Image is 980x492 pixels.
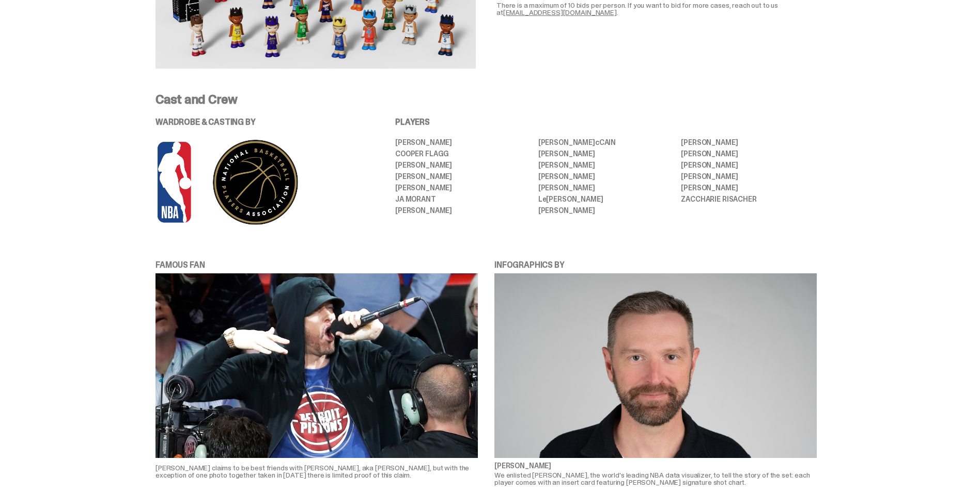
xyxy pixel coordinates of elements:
li: [PERSON_NAME] [681,139,817,146]
li: JA MORANT [395,195,531,203]
li: [PERSON_NAME] [538,184,674,191]
li: Cooper Flagg [395,150,531,157]
p: Cast and Crew [155,93,817,106]
img: NBA%20and%20PA%20logo%20for%20PDP-04.png [155,139,336,226]
li: [PERSON_NAME] [395,173,531,180]
li: [PERSON_NAME] [681,173,817,180]
li: L [PERSON_NAME] [538,195,674,203]
span: c [595,138,599,147]
li: [PERSON_NAME] [538,161,674,169]
p: We enlisted [PERSON_NAME], the world's leading NBA data visualizer, to tell the story of the set:... [494,471,817,486]
li: ZACCHARIE RISACHER [681,195,817,203]
p: [PERSON_NAME] claims to be best friends with [PERSON_NAME], aka [PERSON_NAME], but with the excep... [155,464,478,479]
li: [PERSON_NAME] [681,184,817,191]
li: [PERSON_NAME] [681,161,817,169]
span: e [542,194,547,204]
img: eminem%20nba.jpg [155,273,478,458]
li: [PERSON_NAME] [538,150,674,157]
li: [PERSON_NAME] [395,161,531,169]
p: PLAYERS [395,118,817,126]
p: [PERSON_NAME] [494,462,817,469]
li: [PERSON_NAME] [395,139,531,146]
p: WARDROBE & CASTING BY [155,118,366,126]
a: [EMAIL_ADDRESS][DOMAIN_NAME] [503,8,617,17]
p: FAMOUS FAN [155,261,478,269]
p: INFOGRAPHICS BY [494,261,817,269]
li: [PERSON_NAME] [681,150,817,157]
img: kirk%20nba.jpg [494,273,817,458]
li: [PERSON_NAME] [395,207,531,214]
li: [PERSON_NAME] [395,184,531,191]
li: [PERSON_NAME] [538,207,674,214]
li: [PERSON_NAME] CAIN [538,139,674,146]
p: There is a maximum of 10 bids per person. If you want to bid for more cases, reach out to us at . [496,2,817,16]
li: [PERSON_NAME] [538,173,674,180]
